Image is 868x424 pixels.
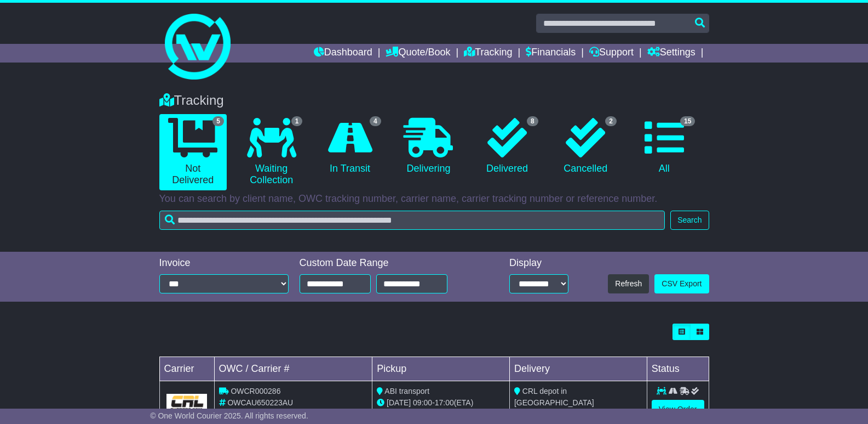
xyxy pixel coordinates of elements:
[384,387,429,395] span: ABI transport
[647,357,709,381] td: Status
[159,114,227,190] a: 5 Not Delivered
[314,44,372,63] a: Dashboard
[652,400,704,419] a: View Order
[526,44,576,63] a: Financials
[214,357,372,381] td: OWC / Carrier #
[377,397,505,409] div: - (ETA)
[630,114,698,179] a: 15 All
[212,116,224,126] span: 5
[227,398,293,407] span: OWCAU650223AU
[589,44,634,63] a: Support
[150,411,308,420] span: © One World Courier 2025. All rights reserved.
[654,274,709,293] a: CSV Export
[552,114,619,179] a: 2 Cancelled
[372,357,510,381] td: Pickup
[387,398,411,407] span: [DATE]
[464,44,512,63] a: Tracking
[386,44,450,63] a: Quote/Book
[159,257,289,269] div: Invoice
[435,398,454,407] span: 17:00
[316,114,383,179] a: 4 In Transit
[514,387,594,407] span: CRL depot in [GEOGRAPHIC_DATA]
[238,114,305,190] a: 1 Waiting Collection
[370,116,381,126] span: 4
[159,357,214,381] td: Carrier
[395,114,462,179] a: Delivering
[647,44,695,63] a: Settings
[166,394,208,412] img: GetCarrierServiceLogo
[291,116,303,126] span: 1
[509,257,568,269] div: Display
[509,357,647,381] td: Delivery
[680,116,695,126] span: 15
[413,398,432,407] span: 09:00
[605,116,617,126] span: 2
[159,193,709,205] p: You can search by client name, OWC tracking number, carrier name, carrier tracking number or refe...
[527,116,538,126] span: 8
[300,257,475,269] div: Custom Date Range
[154,93,715,109] div: Tracking
[608,274,649,293] button: Refresh
[231,387,280,395] span: OWCR000286
[670,211,709,230] button: Search
[473,114,541,179] a: 8 Delivered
